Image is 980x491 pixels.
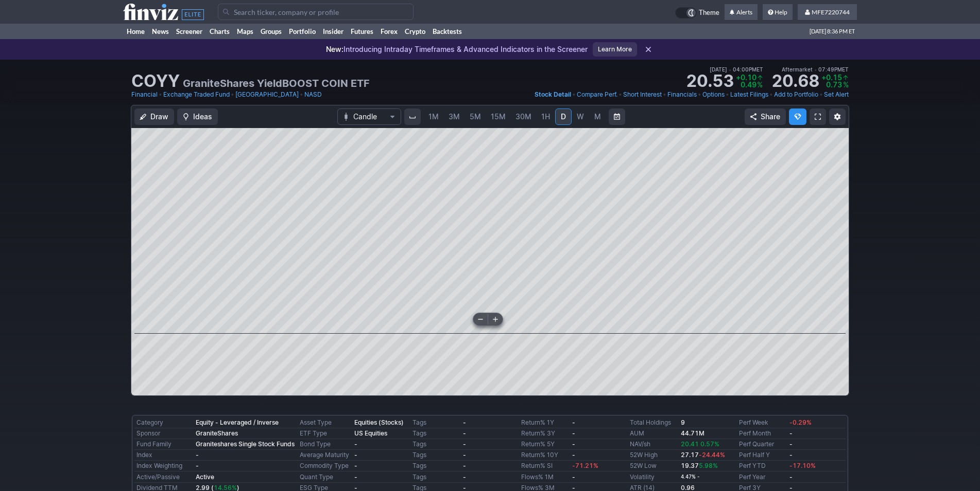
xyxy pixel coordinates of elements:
span: D [561,112,566,121]
span: Compare Perf. [577,90,617,98]
a: Groups [257,24,285,39]
span: -17.10% [789,462,816,469]
td: Category [134,417,194,428]
b: - [463,473,466,481]
b: - [789,473,793,481]
td: Tags [410,471,461,483]
a: 1M [424,108,443,125]
b: - [463,419,466,426]
a: Exchange Traded Fund [163,89,230,100]
a: NASD [304,89,322,100]
span: 0.57% [700,440,719,448]
a: [GEOGRAPHIC_DATA] [235,89,299,100]
b: - [354,462,357,469]
td: 52W Low [628,461,679,471]
span: MFE7220744 [812,8,850,16]
a: 15M [486,108,510,125]
span: +0.10 [736,73,757,82]
span: • [819,89,823,100]
td: Perf Year [737,471,788,483]
a: Maps [233,24,257,39]
td: Tags [410,417,461,428]
a: News [148,24,173,39]
button: Chart Type [337,108,401,125]
td: Average Maturity [298,450,352,461]
td: Commodity Type [298,461,352,471]
td: Perf Week [737,417,788,428]
td: Return% 5Y [519,439,570,450]
span: +0.15 [821,73,842,82]
a: Options [702,89,725,100]
b: - [572,451,575,459]
td: Asset Type [298,417,352,428]
button: Zoom out [473,313,488,325]
a: Crypto [401,24,429,39]
a: 1H [537,108,555,125]
td: Bond Type [298,439,352,450]
td: 52W High [628,450,679,461]
td: Index Weighting [134,461,194,471]
td: ETF Type [298,428,352,439]
h2: GraniteShares YieldBOOST COIN ETF [183,76,370,90]
b: - [196,462,199,469]
b: US Equities [354,429,387,437]
a: Add to Portfolio [774,89,818,100]
b: 27.17 [681,451,725,459]
span: 0.49 [741,80,757,89]
b: GraniteShares [196,429,238,437]
button: Zoom in [488,313,503,325]
a: Home [123,24,148,39]
span: 1M [428,112,439,121]
strong: 20.68 [771,73,819,89]
span: • [663,89,666,100]
a: Short Interest [623,89,662,100]
span: 5M [470,112,481,121]
b: - [354,440,357,448]
button: Draw [134,108,174,125]
span: 3M [449,112,460,121]
td: Return% SI [519,461,570,471]
span: [DATE] 8:36 PM ET [810,24,855,39]
a: W [572,108,589,125]
b: Active [196,473,214,481]
b: - [354,473,357,481]
a: Futures [347,24,377,39]
b: 44.71M [681,429,704,437]
button: Explore new features [789,108,806,125]
span: • [159,89,162,100]
span: % [757,80,763,89]
b: - [789,451,793,459]
a: Backtests [429,24,466,39]
span: 20.41 [681,440,699,448]
b: - [572,429,575,437]
td: Sponsor [134,428,194,439]
span: Theme [699,7,719,19]
b: 9 [681,419,685,426]
span: • [726,89,729,100]
b: Graniteshares Single Stock Funds [196,440,295,448]
td: Tags [410,428,461,439]
a: Insider [319,24,347,39]
span: M [594,112,601,121]
button: Chart Settings [829,108,846,125]
small: 4.47% - [681,474,699,480]
span: 5.98% [699,462,718,469]
span: • [231,89,234,100]
button: Interval [404,108,421,125]
span: [DATE] 04:00PM ET [710,65,763,74]
b: Equity - Leveraged / Inverse [196,419,279,426]
span: -71.21% [572,462,598,469]
b: - [354,451,357,459]
td: Fund Family [134,439,194,450]
b: - [572,440,575,448]
span: -0.29% [789,419,812,426]
span: 30M [515,112,531,121]
a: Compare Perf. [577,89,617,100]
b: - [572,473,575,481]
a: 30M [511,108,536,125]
a: Learn More [593,42,637,57]
b: - [463,462,466,469]
td: Index [134,450,194,461]
td: Tags [410,461,461,471]
b: - [789,440,793,448]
